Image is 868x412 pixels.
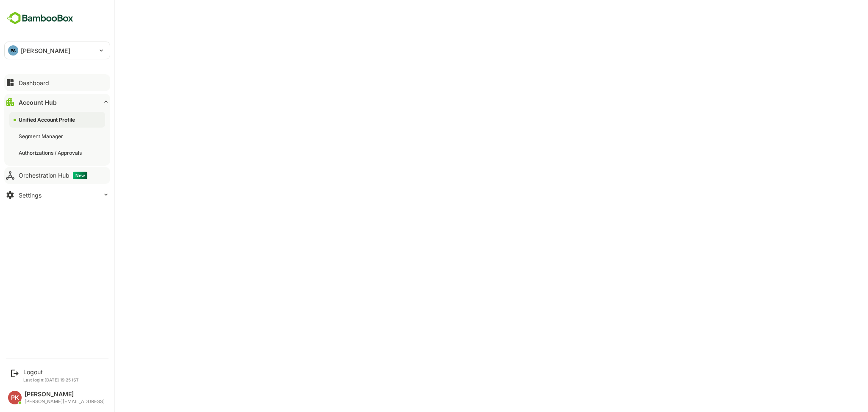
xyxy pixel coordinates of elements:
[25,391,105,398] div: [PERSON_NAME]
[8,45,18,56] div: PA
[21,46,70,55] p: [PERSON_NAME]
[23,368,79,376] div: Logout
[19,116,77,123] div: Unified Account Profile
[4,167,110,184] button: Orchestration HubNew
[4,94,110,111] button: Account Hub
[19,149,83,156] div: Authorizations / Approvals
[19,192,42,199] div: Settings
[4,74,110,91] button: Dashboard
[5,42,110,59] div: PA[PERSON_NAME]
[4,10,76,26] img: BambooboxFullLogoMark.5f36c76dfaba33ec1ec1367b70bb1252.svg
[19,99,57,106] div: Account Hub
[25,399,105,404] div: [PERSON_NAME][EMAIL_ADDRESS]
[19,133,65,140] div: Segment Manager
[4,187,110,203] button: Settings
[73,172,87,179] span: New
[8,391,22,404] div: PK
[19,79,49,86] div: Dashboard
[19,172,87,179] div: Orchestration Hub
[23,377,79,382] p: Last login: [DATE] 19:25 IST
